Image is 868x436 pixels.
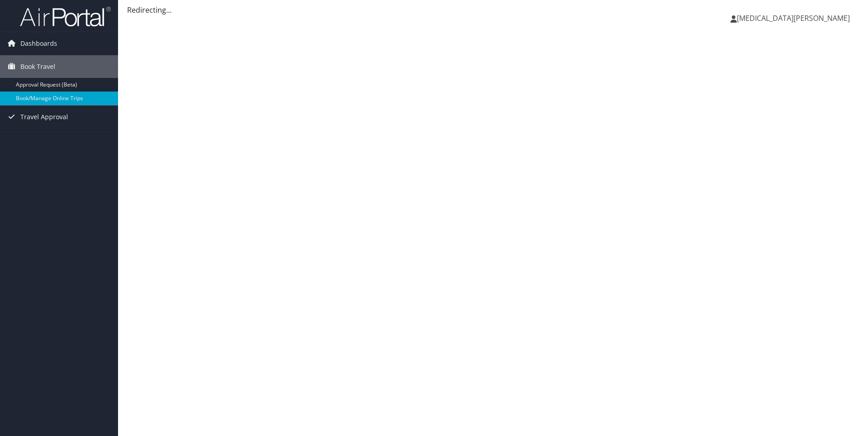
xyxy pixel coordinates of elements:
[20,106,68,128] span: Travel Approval
[20,55,55,78] span: Book Travel
[20,6,111,27] img: airportal-logo.png
[20,32,57,55] span: Dashboards
[737,13,850,23] span: [MEDICAL_DATA][PERSON_NAME]
[127,5,859,15] div: Redirecting...
[730,5,859,32] a: [MEDICAL_DATA][PERSON_NAME]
